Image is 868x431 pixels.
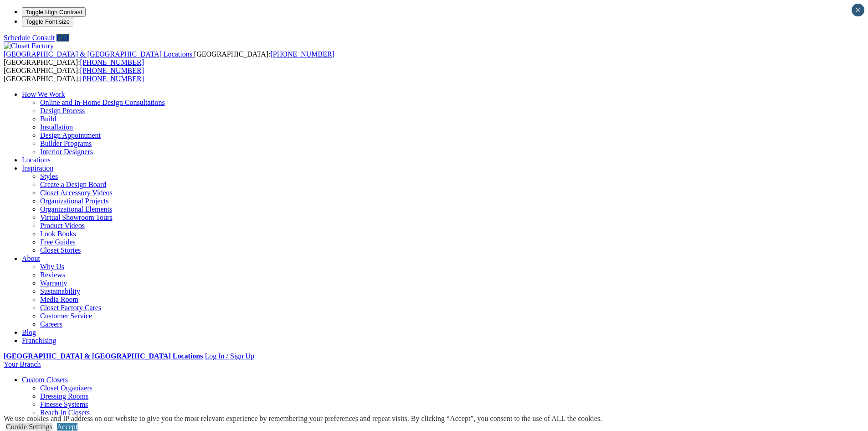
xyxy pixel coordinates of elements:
[4,50,334,66] span: [GEOGRAPHIC_DATA]: [GEOGRAPHIC_DATA]:
[4,34,55,42] a: Schedule Consult
[22,164,53,172] a: Inspiration
[40,384,92,392] a: Closet Organizers
[4,415,602,423] div: We use cookies and IP address on our website to give you the most relevant experience by remember...
[40,409,90,416] a: Reach-in Closets
[852,4,864,16] button: Close
[40,279,67,287] a: Warranty
[40,238,76,246] a: Free Guides
[4,352,203,360] a: [GEOGRAPHIC_DATA] & [GEOGRAPHIC_DATA] Locations
[40,296,78,303] a: Media Room
[80,67,144,74] a: [PHONE_NUMBER]
[22,90,65,98] a: How We Work
[40,213,113,221] a: Virtual Showroom Tours
[80,58,144,66] a: [PHONE_NUMBER]
[4,67,144,83] span: [GEOGRAPHIC_DATA]: [GEOGRAPHIC_DATA]:
[22,156,51,164] a: Locations
[40,181,106,188] a: Create a Design Board
[4,50,192,58] span: [GEOGRAPHIC_DATA] & [GEOGRAPHIC_DATA] Locations
[80,75,144,83] a: [PHONE_NUMBER]
[22,7,86,17] button: Toggle High Contrast
[40,148,93,156] a: Interior Designers
[40,230,76,238] a: Look Books
[4,42,54,50] img: Closet Factory
[22,376,68,384] a: Custom Closets
[4,50,194,58] a: [GEOGRAPHIC_DATA] & [GEOGRAPHIC_DATA] Locations
[40,131,101,139] a: Design Appointment
[40,320,62,328] a: Careers
[40,246,81,254] a: Closet Stories
[40,123,73,131] a: Installation
[40,172,58,180] a: Styles
[40,107,85,114] a: Design Process
[40,304,101,312] a: Closet Factory Cares
[4,360,41,368] a: Your Branch
[26,18,70,25] span: Toggle Font size
[40,263,64,270] a: Why Us
[270,50,334,58] a: [PHONE_NUMBER]
[40,392,88,400] a: Dressing Rooms
[57,423,77,431] a: Accept
[56,34,69,42] a: Call
[22,328,36,336] a: Blog
[26,9,82,16] span: Toggle High Contrast
[205,352,254,360] a: Log In / Sign Up
[40,115,56,123] a: Build
[22,254,40,262] a: About
[40,271,65,279] a: Reviews
[22,17,73,26] button: Toggle Font size
[22,337,56,344] a: Franchising
[40,197,108,205] a: Organizational Projects
[40,189,113,197] a: Closet Accessory Videos
[40,312,92,320] a: Customer Service
[40,222,85,229] a: Product Videos
[40,205,112,213] a: Organizational Elements
[40,287,80,295] a: Sustainability
[6,423,52,431] a: Cookie Settings
[40,99,165,106] a: Online and In-Home Design Consultations
[40,140,92,147] a: Builder Programs
[40,400,88,408] a: Finesse Systems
